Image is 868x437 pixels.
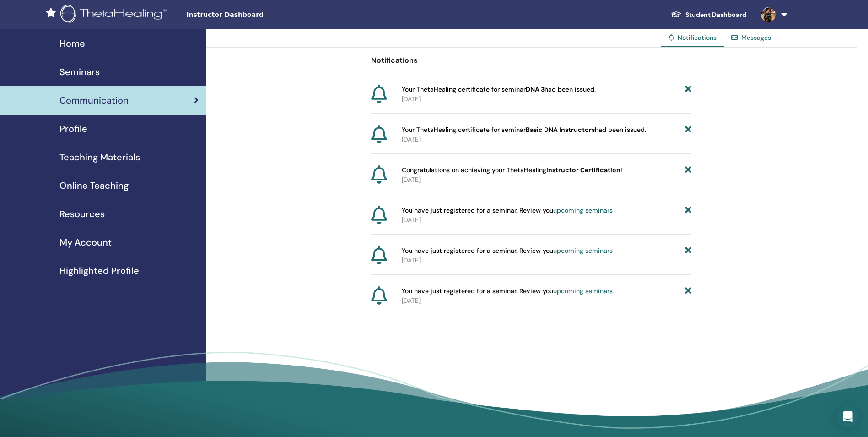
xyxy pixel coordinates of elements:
[553,287,613,295] a: upcoming seminars
[402,175,692,185] p: [DATE]
[402,135,692,144] p: [DATE]
[59,235,112,249] span: My Account
[371,55,691,66] p: Notifications
[741,33,771,42] a: Messages
[402,246,613,256] span: You have just registered for a seminar. Review you
[59,150,140,164] span: Teaching Materials
[526,126,595,134] b: Basic DNA Instructors
[553,246,613,255] a: upcoming seminars
[402,206,613,215] span: You have just registered for a seminar. Review you
[553,206,613,214] a: upcoming seminars
[59,179,129,192] span: Online Teaching
[402,256,692,265] p: [DATE]
[678,33,717,42] span: Notifications
[402,286,613,296] span: You have just registered for a seminar. Review you
[837,406,859,428] div: Open Intercom Messenger
[526,85,545,93] b: DNA 3
[60,5,170,25] img: logo.png
[402,85,596,94] span: Your ThetaHealing certificate for seminar had been issued.
[59,122,87,136] span: Profile
[59,37,85,50] span: Home
[402,215,692,225] p: [DATE]
[761,7,776,22] img: default.jpg
[402,94,692,104] p: [DATE]
[59,93,129,107] span: Communication
[59,65,100,79] span: Seminars
[546,166,620,174] b: Instructor Certification
[402,296,692,306] p: [DATE]
[402,125,646,135] span: Your ThetaHealing certificate for seminar had been issued.
[186,10,323,20] span: Instructor Dashboard
[59,264,139,278] span: Highlighted Profile
[59,207,105,221] span: Resources
[663,6,754,23] a: Student Dashboard
[671,11,682,18] img: graduation-cap-white.svg
[402,165,622,175] span: Congratulations on achieving your ThetaHealing !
